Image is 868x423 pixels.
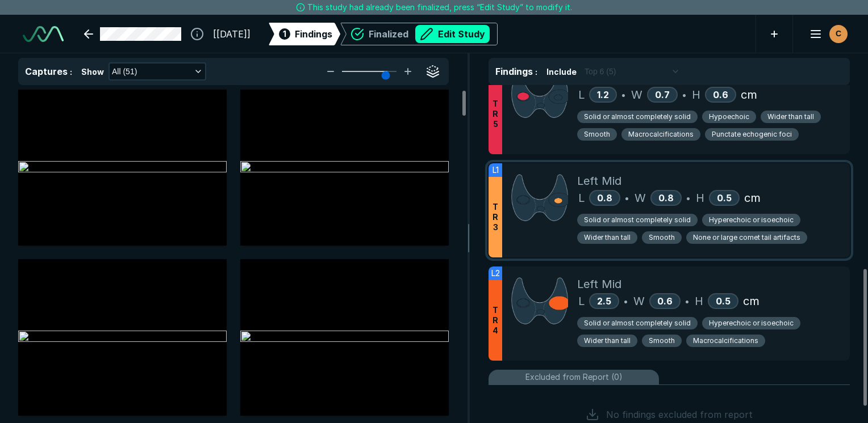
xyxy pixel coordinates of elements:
span: • [621,88,625,101]
span: • [685,294,689,308]
div: Finalized [369,25,490,43]
span: cm [744,189,761,206]
span: • [682,88,686,101]
span: T R 3 [493,202,498,232]
img: c40a5bf9-0dee-4c69-923c-ff319d39399a [240,161,449,175]
span: Hyperechoic or isoechoic [709,318,794,328]
img: 6S9YWcAAAAGSURBVAMA954kMmNhYKwAAAAASUVORK5CYII= [511,276,568,326]
span: Show [81,66,104,78]
span: Wider than tall [767,112,814,122]
img: 7809fa52-6c79-41da-8dab-4eea7583b750 [240,331,449,344]
span: Smooth [584,129,610,139]
span: 2.5 [597,295,611,307]
span: 0.8 [597,192,612,204]
span: C [836,28,841,40]
img: 22974cbf-dc4e-4aab-92e3-274d0ef20375 [18,331,227,344]
span: • [624,294,628,308]
span: H [696,189,704,206]
button: Edit Study [415,25,490,43]
img: 413f4b4d-11cc-4422-aa2c-23a8fdc29e7c [18,161,227,175]
span: Findings [495,66,533,77]
img: See-Mode Logo [23,26,64,42]
span: L [578,189,585,206]
span: Excluded from Report (0) [525,371,623,383]
span: Hypoechoic [709,112,749,122]
span: This study had already been finalized, press “Edit Study” to modify it. [307,1,572,14]
button: avatar-name [802,23,850,45]
span: 1.2 [597,89,609,100]
span: No findings excluded from report [606,408,753,421]
span: Wider than tall [584,232,631,243]
span: W [633,293,645,310]
span: : [535,67,537,77]
div: avatar-name [829,25,848,43]
span: Punctate echogenic foci [712,129,792,139]
span: • [686,191,690,205]
span: W [631,86,642,103]
span: 0.7 [655,89,670,100]
span: Top 6 (5) [585,65,616,78]
span: L2 [491,267,500,280]
div: 1Findings [269,23,340,45]
span: Findings [295,27,332,41]
span: T R 4 [493,305,498,336]
span: Wider than tall [584,336,631,346]
span: L [578,293,585,310]
span: cm [743,293,759,310]
span: Left Mid [577,172,621,189]
div: FinalizedEdit Study [340,23,498,45]
img: T63dUwAAAAZJREFUAwCbD11QswE4GwAAAABJRU5ErkJggg== [511,172,568,223]
span: Smooth [649,232,675,243]
span: L [578,86,585,103]
span: Solid or almost completely solid [584,318,691,328]
span: Macrocalcifications [628,129,694,139]
span: L1 [493,164,499,176]
span: 0.5 [716,295,731,307]
span: T R 5 [493,99,498,129]
span: Left Mid [577,276,621,293]
span: Smooth [649,336,675,346]
span: Hyperechoic or isoechoic [709,215,794,225]
span: • [625,191,629,205]
span: cm [741,86,757,103]
span: Include [546,66,577,78]
span: 0.5 [717,192,732,204]
a: See-Mode Logo [18,22,68,46]
span: Solid or almost completely solid [584,215,691,225]
span: : [70,67,72,77]
span: Macrocalcifications [693,336,758,346]
span: H [695,293,703,310]
span: Solid or almost completely solid [584,112,691,122]
span: None or large comet tail artifacts [693,232,800,243]
span: W [635,189,646,206]
span: All (51) [112,65,137,78]
span: [[DATE]] [213,27,251,41]
span: 0.8 [658,192,674,204]
span: H [692,86,700,103]
span: Captures [25,66,68,77]
div: L2TR4Left MidL2.5•W0.6•H0.5cmSolid or almost completely solidHyperechoic or isoechoicWider than t... [489,267,850,361]
span: 0.6 [713,89,728,100]
img: 8q56HAAAABklEQVQDAKCBW1Ap2ta3AAAAAElFTkSuQmCC [511,69,568,120]
div: L1TR3Left MidL0.8•W0.8•H0.5cmSolid or almost completely solidHyperechoic or isoechoicWider than t... [489,163,850,257]
div: TR5Right MidL1.2•W0.7•H0.6cmSolid or almost completely solidHypoechoicWider than tallSmoothMacroc... [489,60,850,154]
span: 1 [283,28,286,40]
span: 0.6 [657,295,673,307]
